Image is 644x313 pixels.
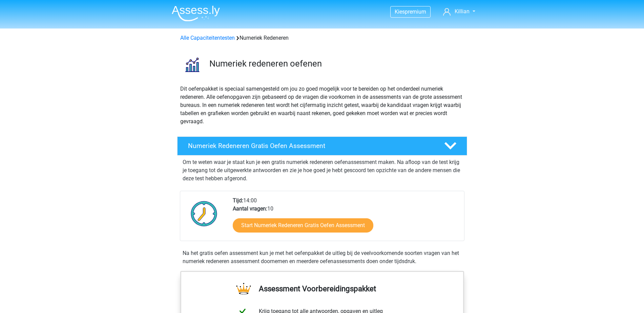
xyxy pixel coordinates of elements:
[187,197,221,231] img: Klok
[183,158,462,183] p: Om te weten waar je staat kun je een gratis numeriek redeneren oefenassessment maken. Na afloop v...
[455,8,470,15] span: Killian
[405,8,426,15] span: premium
[180,35,235,41] a: Alle Capaciteitentesten
[391,7,430,16] a: Kiespremium
[188,142,433,150] h4: Numeriek Redeneren Gratis Oefen Assessment
[233,197,243,204] b: Tijd:
[180,249,464,265] div: Na het gratis oefen assessment kun je met het oefenpakket de uitleg bij de veelvoorkomende soorte...
[395,8,405,15] span: Kies
[233,218,373,233] a: Start Numeriek Redeneren Gratis Oefen Assessment
[209,58,462,69] h3: Numeriek redeneren oefenen
[178,34,467,42] div: Numeriek Redeneren
[172,5,220,21] img: Assessly
[228,197,464,241] div: 14:00 10
[440,7,478,16] a: Killian
[174,136,470,155] a: Numeriek Redeneren Gratis Oefen Assessment
[233,205,267,212] b: Aantal vragen:
[180,85,464,126] p: Dit oefenpakket is speciaal samengesteld om jou zo goed mogelijk voor te bereiden op het onderdee...
[178,50,206,79] img: numeriek redeneren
